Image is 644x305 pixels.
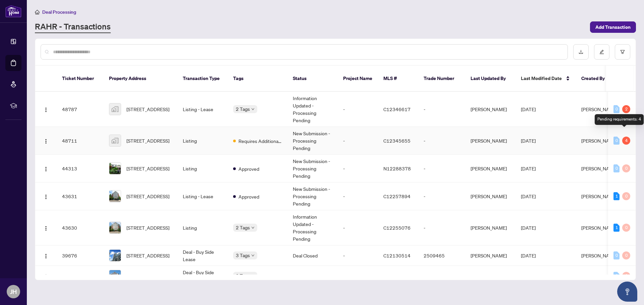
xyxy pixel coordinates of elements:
[42,9,76,15] span: Deal Processing
[622,272,630,280] div: 0
[622,137,630,145] div: 4
[465,210,516,245] td: [PERSON_NAME]
[57,127,104,155] td: 48711
[251,254,255,257] span: down
[177,92,228,127] td: Listing - Lease
[126,193,169,200] span: [STREET_ADDRESS]
[418,66,465,92] th: Trade Number
[617,282,637,302] button: Open asap
[599,50,604,54] span: edit
[465,155,516,182] td: [PERSON_NAME]
[579,50,583,54] span: download
[236,224,250,231] span: 2 Tags
[57,92,104,127] td: 48787
[613,192,620,200] div: 1
[43,194,49,200] img: Logo
[287,155,338,182] td: New Submission - Processing Pending
[521,106,536,112] span: [DATE]
[594,44,609,60] button: edit
[622,164,630,172] div: 0
[521,165,536,171] span: [DATE]
[236,105,250,113] span: 2 Tags
[287,182,338,210] td: New Submission - Processing Pending
[57,182,104,210] td: 43631
[465,92,516,127] td: [PERSON_NAME]
[57,66,104,92] th: Ticket Number
[383,273,411,279] span: C12002416
[41,191,51,202] button: Logo
[383,252,411,258] span: C12130514
[41,104,51,115] button: Logo
[251,274,255,278] span: down
[521,252,536,258] span: [DATE]
[383,193,411,199] span: C12257894
[177,266,228,286] td: Deal - Buy Side Sale
[57,266,104,286] td: 29356
[126,165,169,172] span: [STREET_ADDRESS]
[338,92,378,127] td: -
[109,103,121,115] img: thumbnail-img
[251,107,255,111] span: down
[43,166,49,172] img: Logo
[287,210,338,245] td: Information Updated - Processing Pending
[383,106,411,112] span: C12346617
[43,226,49,231] img: Logo
[287,245,338,266] td: Deal Closed
[622,224,630,232] div: 0
[41,222,51,233] button: Logo
[581,106,618,112] span: [PERSON_NAME]
[521,225,536,231] span: [DATE]
[465,127,516,155] td: [PERSON_NAME]
[516,66,576,92] th: Last Modified Date
[521,138,536,144] span: [DATE]
[109,250,121,261] img: thumbnail-img
[238,165,259,172] span: Approved
[581,273,618,279] span: [PERSON_NAME]
[177,245,228,266] td: Deal - Buy Side Lease
[383,138,411,144] span: C12345655
[287,266,338,286] td: -
[287,92,338,127] td: Information Updated - Processing Pending
[41,163,51,174] button: Logo
[615,44,630,60] button: filter
[581,165,618,171] span: [PERSON_NAME]
[10,287,17,296] span: JH
[521,273,536,279] span: [DATE]
[581,252,618,258] span: [PERSON_NAME]
[126,137,169,144] span: [STREET_ADDRESS]
[109,135,121,146] img: thumbnail-img
[109,190,121,202] img: thumbnail-img
[613,251,620,259] div: 0
[57,155,104,182] td: 44313
[338,155,378,182] td: -
[581,138,618,144] span: [PERSON_NAME]
[338,66,378,92] th: Project Name
[126,252,169,259] span: [STREET_ADDRESS]
[465,245,516,266] td: [PERSON_NAME]
[41,250,51,261] button: Logo
[236,272,250,280] span: 3 Tags
[338,182,378,210] td: -
[595,114,644,125] div: Pending requirements: 4
[418,182,465,210] td: -
[109,163,121,174] img: thumbnail-img
[418,155,465,182] td: -
[126,272,169,280] span: [STREET_ADDRESS]
[418,92,465,127] td: -
[613,272,620,280] div: 0
[177,66,228,92] th: Transaction Type
[573,44,589,60] button: download
[57,245,104,266] td: 39676
[418,127,465,155] td: -
[228,66,287,92] th: Tags
[521,193,536,199] span: [DATE]
[43,253,49,259] img: Logo
[41,271,51,281] button: Logo
[418,210,465,245] td: -
[5,5,21,17] img: logo
[43,139,49,144] img: Logo
[613,105,620,113] div: 0
[41,135,51,146] button: Logo
[613,164,620,172] div: 0
[338,245,378,266] td: -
